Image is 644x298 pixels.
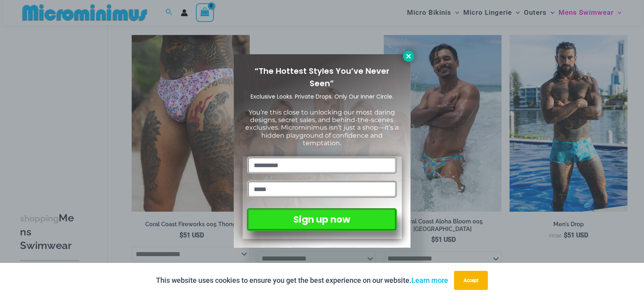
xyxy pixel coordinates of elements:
span: “The Hottest Styles You’ve Never Seen” [255,65,389,89]
a: Learn more [411,276,448,284]
button: Accept [454,271,488,290]
span: You’re this close to unlocking our most daring designs, secret sales, and behind-the-scenes exclu... [245,109,399,147]
span: Exclusive Looks. Private Drops. Only Our Inner Circle. [251,93,393,101]
p: This website uses cookies to ensure you get the best experience on our website. [156,274,448,286]
button: Close [403,51,414,62]
button: Sign up now [247,208,397,231]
